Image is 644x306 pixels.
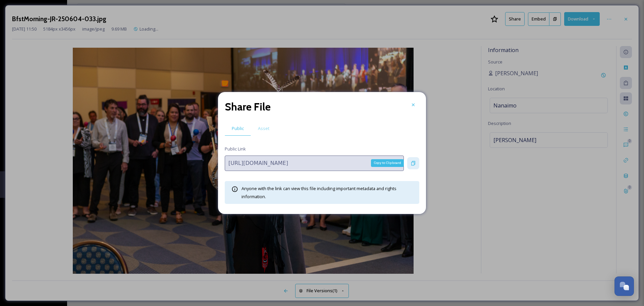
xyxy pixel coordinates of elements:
[614,276,634,296] button: Open Chat
[371,159,404,167] div: Copy to Clipboard
[241,185,396,200] span: Anyone with the link can view this file including important metadata and rights information.
[225,99,271,115] h2: Share File
[232,125,244,132] span: Public
[258,125,269,132] span: Asset
[225,146,246,152] span: Public Link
